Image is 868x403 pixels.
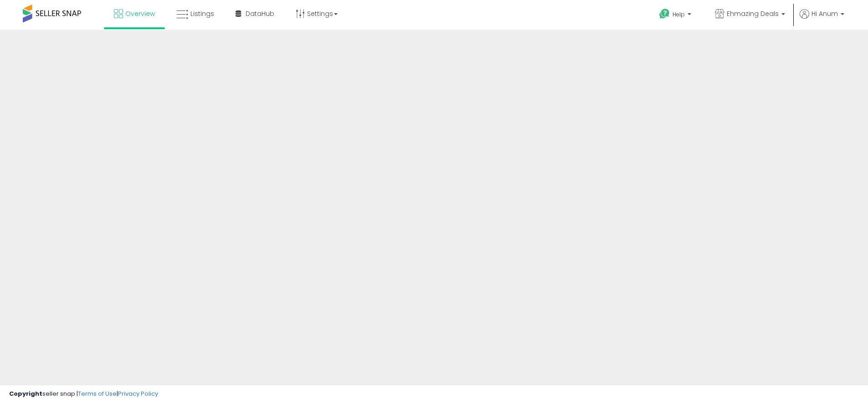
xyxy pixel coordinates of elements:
i: Get Help [659,8,670,20]
a: Hi Anum [800,9,844,30]
span: Hi Anum [812,9,838,18]
strong: Copyright [9,389,42,398]
span: Listings [190,9,214,18]
a: Terms of Use [78,389,117,398]
span: Overview [125,9,155,18]
div: seller snap | | [9,390,158,398]
span: Help [673,10,685,18]
span: Ehmazing Deals [727,9,779,18]
span: DataHub [246,9,274,18]
a: Help [652,1,700,30]
a: Privacy Policy [118,389,158,398]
